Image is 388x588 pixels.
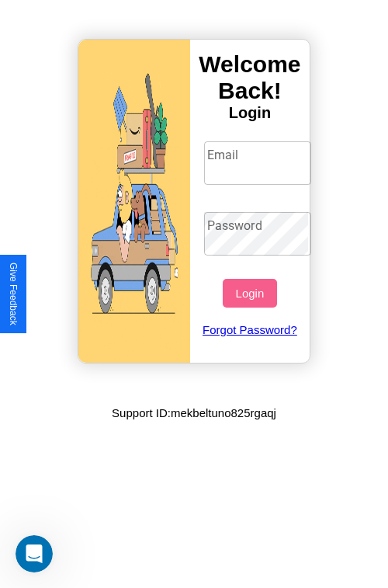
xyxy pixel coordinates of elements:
[112,402,276,423] p: Support ID: mekbeltuno825rgaqj
[190,51,310,104] h3: Welcome Back!
[16,535,53,572] iframe: Intercom live chat
[8,263,19,325] div: Give Feedback
[196,308,304,352] a: Forgot Password?
[223,279,276,308] button: Login
[190,104,310,122] h4: Login
[78,40,190,363] img: gif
